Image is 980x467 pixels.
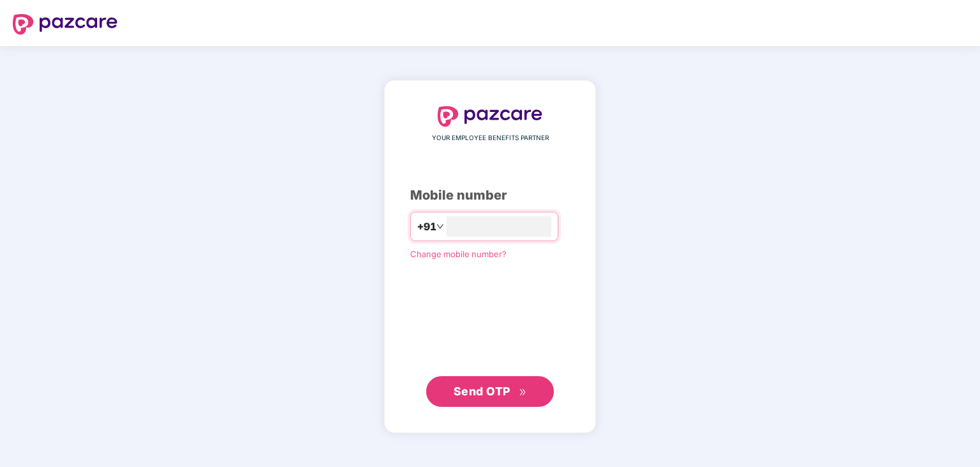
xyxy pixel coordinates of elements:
[454,384,510,398] span: Send OTP
[410,186,570,205] div: Mobile number
[438,106,542,127] img: logo
[410,249,507,259] a: Change mobile number?
[432,133,549,143] span: YOUR EMPLOYEE BENEFITS PARTNER
[13,14,118,35] img: logo
[426,376,554,407] button: Send OTPdouble-right
[519,388,527,397] span: double-right
[436,223,444,230] span: down
[417,219,436,235] span: +91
